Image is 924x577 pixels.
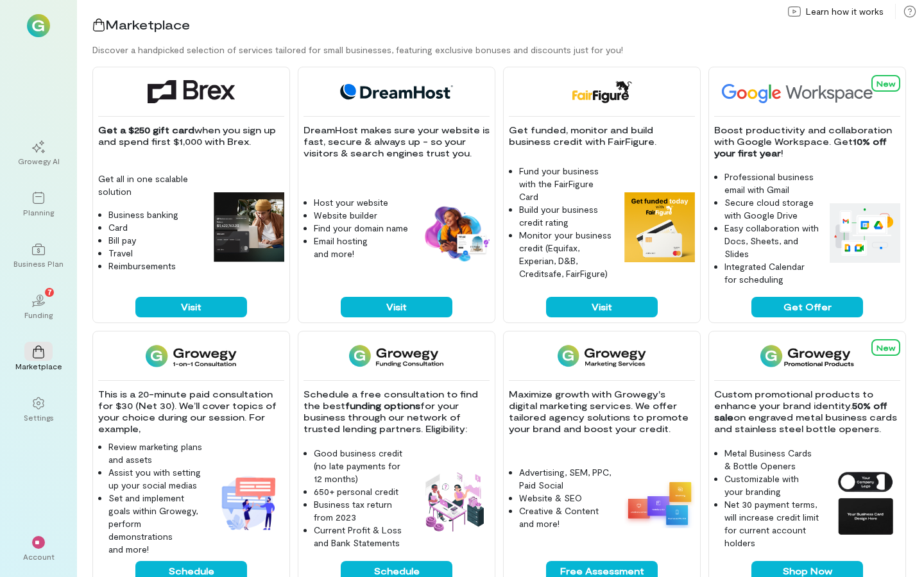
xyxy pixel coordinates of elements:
p: Schedule a free consultation to find the best for your business through our network of trusted le... [304,389,490,435]
img: Google Workspace feature [830,203,900,262]
div: Planning [23,207,54,217]
p: Get all in one scalable solution [98,172,203,198]
li: Integrated Calendar for scheduling [724,260,819,286]
a: Growegy AI [15,130,62,176]
div: Account [23,551,55,562]
strong: 10% off your first year [714,136,889,158]
p: Get funded, monitor and build business credit with FairFigure. [509,124,695,147]
img: Brex feature [214,192,284,263]
span: New [877,79,895,88]
div: Settings [24,412,54,422]
img: FairFigure [571,80,632,103]
img: 1-on-1 Consultation feature [214,467,284,538]
p: This is a 20-minute paid consultation for $30 (Net 30). We’ll cover topics of your choice during ... [98,389,284,435]
li: Secure cloud storage with Google Drive [724,196,819,222]
img: Funding Consultation [349,344,443,367]
p: DreamHost makes sure your website is fast, secure & always up - so your visitors & search engines... [304,124,490,159]
li: Website & SEO [519,492,614,505]
li: Customizable with your branding [724,472,819,498]
span: Learn how it works [806,5,884,18]
li: Travel [108,247,203,260]
a: Settings [15,387,62,433]
div: Discover a handpicked selection of services tailored for small businesses, featuring exclusive bo... [92,44,924,56]
span: 7 [47,286,52,297]
a: Business Plan [15,233,62,279]
li: Monitor your business credit (Equifax, Experian, D&B, Creditsafe, FairFigure) [519,229,614,280]
li: Professional business email with Gmail [724,171,819,196]
a: Funding [15,284,62,330]
button: Get Offer [751,297,863,317]
img: Growegy Promo Products feature [830,467,900,538]
img: DreamHost [336,80,458,103]
div: Funding [24,310,53,320]
span: New [877,343,895,352]
li: Build your business credit rating [519,203,614,229]
li: Current Profit & Loss and Bank Statements [314,524,409,549]
li: Good business credit (no late payments for 12 months) [314,447,409,485]
li: Set and implement goals within Growegy, perform demonstrations and more! [108,492,203,556]
li: Easy collaboration with Docs, Sheets, and Slides [724,222,819,260]
li: Assist you with setting up your social medias [108,466,203,492]
li: Business banking [108,208,203,221]
strong: 50% off sale [714,400,890,422]
li: Card [108,221,203,234]
img: Brex [148,80,235,103]
img: Growegy - Marketing Services [558,344,647,367]
li: Reimbursements [108,260,203,272]
li: Review marketing plans and assets [108,440,203,466]
p: Boost productivity and collaboration with Google Workspace. Get ! [714,124,900,159]
p: Custom promotional products to enhance your brand identity. on engraved metal business cards and ... [714,389,900,435]
button: Visit [546,297,658,317]
img: Google Workspace [714,80,903,103]
li: Find your domain name [314,222,409,235]
img: Funding Consultation feature [419,467,490,538]
li: Business tax return from 2023 [314,498,409,524]
li: Host your website [314,196,409,209]
button: Visit [135,297,247,317]
div: Growegy AI [18,156,60,166]
button: Visit [341,297,452,317]
a: Marketplace [15,335,62,381]
p: Maximize growth with Growegy's digital marketing services. We offer tailored agency solutions to ... [509,389,695,435]
p: when you sign up and spend first $1,000 with Brex. [98,124,284,147]
div: Business Plan [13,258,64,269]
li: Website builder [314,209,409,222]
li: Bill pay [108,234,203,247]
img: Growegy - Marketing Services feature [624,478,695,528]
li: Metal Business Cards & Bottle Openers [724,447,819,472]
li: Advertising, SEM, PPC, Paid Social [519,466,614,492]
img: DreamHost feature [419,204,490,263]
a: Planning [15,181,62,228]
div: Marketplace [15,361,62,371]
li: Net 30 payment terms, will increase credit limit for current account holders [724,498,819,549]
strong: Get a $250 gift card [98,124,194,135]
img: 1-on-1 Consultation [146,344,236,367]
li: 650+ personal credit [314,485,409,498]
strong: funding options [345,400,420,411]
li: Email hosting and more! [314,235,409,260]
img: FairFigure feature [624,192,695,263]
span: Marketplace [105,17,190,32]
li: Creative & Content and more! [519,505,614,530]
img: Growegy Promo Products [760,344,855,367]
li: Fund your business with the FairFigure Card [519,165,614,203]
